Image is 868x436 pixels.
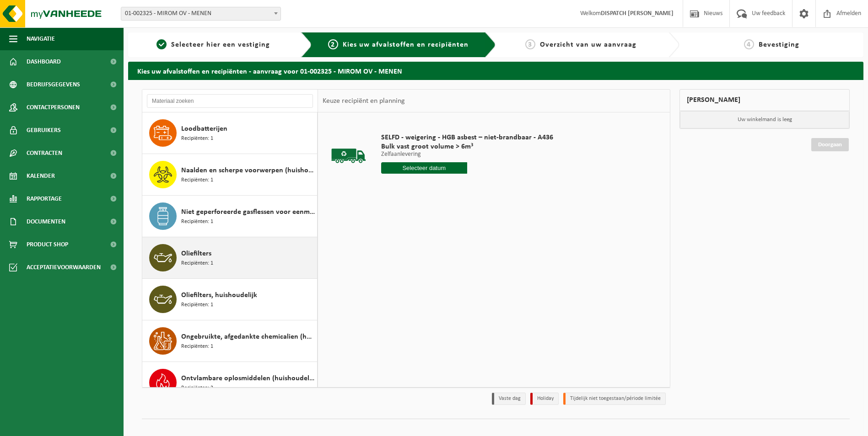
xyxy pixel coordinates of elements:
[27,96,80,119] span: Contactpersonen
[381,162,467,174] input: Selecteer datum
[181,176,213,185] span: Recipiënten: 1
[27,119,61,142] span: Gebruikers
[381,133,553,142] span: SELFD - weigering - HGB asbest – niet-brandbaar - A436
[563,393,666,405] li: Tijdelijk niet toegestaan/période limitée
[181,384,213,393] span: Recipiënten: 2
[744,39,754,49] span: 4
[492,393,526,405] li: Vaste dag
[181,123,227,134] span: Loodbatterijen
[343,41,469,48] span: Kies uw afvalstoffen en recipiënten
[171,41,270,48] span: Selecteer hier een vestiging
[27,256,101,279] span: Acceptatievoorwaarden
[680,111,849,128] p: Uw winkelmand is leeg
[540,41,636,48] span: Overzicht van uw aanvraag
[328,39,338,49] span: 2
[142,362,318,404] button: Ontvlambare oplosmiddelen (huishoudelijk) Recipiënten: 2
[181,342,213,351] span: Recipiënten: 1
[142,196,318,237] button: Niet geperforeerde gasflessen voor eenmalig gebruik (huishoudelijk) Recipiënten: 1
[133,39,294,50] a: 1Selecteer hier een vestiging
[679,89,850,111] div: [PERSON_NAME]
[318,90,410,112] div: Keuze recipiënt en planning
[27,27,55,50] span: Navigatie
[181,248,211,259] span: Oliefilters
[27,73,80,96] span: Bedrijfsgegevens
[142,237,318,279] button: Oliefilters Recipiënten: 1
[121,7,280,20] span: 01-002325 - MIROM OV - MENEN
[142,320,318,362] button: Ongebruikte, afgedankte chemicalien (huishoudelijk) Recipiënten: 1
[142,112,318,154] button: Loodbatterijen Recipiënten: 1
[181,207,315,218] span: Niet geperforeerde gasflessen voor eenmalig gebruik (huishoudelijk)
[27,210,65,233] span: Documenten
[181,259,213,268] span: Recipiënten: 1
[27,187,62,210] span: Rapportage
[156,39,167,49] span: 1
[128,62,863,80] h2: Kies uw afvalstoffen en recipiënten - aanvraag voor 01-002325 - MIROM OV - MENEN
[181,331,315,342] span: Ongebruikte, afgedankte chemicalien (huishoudelijk)
[530,393,559,405] li: Holiday
[27,233,68,256] span: Product Shop
[27,50,61,73] span: Dashboard
[181,290,257,301] span: Oliefilters, huishoudelijk
[27,165,55,187] span: Kalender
[601,10,674,17] strong: DISPATCH [PERSON_NAME]
[759,41,799,48] span: Bevestiging
[27,142,62,165] span: Contracten
[121,7,281,21] span: 01-002325 - MIROM OV - MENEN
[181,134,213,143] span: Recipiënten: 1
[181,218,213,226] span: Recipiënten: 1
[181,373,315,384] span: Ontvlambare oplosmiddelen (huishoudelijk)
[142,279,318,320] button: Oliefilters, huishoudelijk Recipiënten: 1
[525,39,535,49] span: 3
[381,142,553,151] span: Bulk vast groot volume > 6m³
[811,138,849,151] a: Doorgaan
[147,94,313,108] input: Materiaal zoeken
[381,151,553,158] p: Zelfaanlevering
[181,165,315,176] span: Naalden en scherpe voorwerpen (huishoudelijk)
[142,154,318,196] button: Naalden en scherpe voorwerpen (huishoudelijk) Recipiënten: 1
[181,301,213,309] span: Recipiënten: 1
